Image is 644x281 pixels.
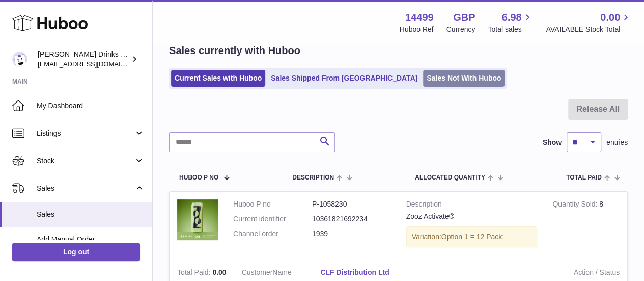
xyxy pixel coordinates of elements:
span: 0.00 [600,11,620,24]
span: Total sales [488,24,533,34]
span: ALLOCATED Quantity [415,174,485,181]
label: Show [543,138,562,147]
span: Sales [37,210,145,219]
img: ACTIVATE_1_9d49eb03-ef52-4e5c-b688-9860ae38d943.png [177,199,218,240]
span: Customer [242,268,273,276]
dt: Name [242,268,321,280]
span: Listings [37,129,134,138]
span: Sales [37,184,134,193]
dt: Huboo P no [233,199,312,209]
span: Total paid [566,174,602,181]
span: My Dashboard [37,101,145,111]
dt: Current identifier [233,214,312,224]
td: 8 [545,192,627,260]
span: Huboo P no [179,174,218,181]
span: Description [292,174,334,181]
dt: Channel order [233,229,312,239]
span: AVAILABLE Stock Total [546,24,632,34]
strong: Quantity Sold [552,200,599,211]
div: [PERSON_NAME] Drinks LTD (t/a Zooz) [38,49,129,69]
a: Log out [12,243,140,261]
span: Stock [37,156,134,166]
a: CLF Distribution Ltd [320,268,399,277]
div: Huboo Ref [400,24,434,34]
h2: Sales currently with Huboo [169,44,300,58]
span: entries [606,138,628,147]
span: 6.98 [502,11,522,24]
a: 6.98 Total sales [488,11,533,34]
strong: Action / Status [414,268,620,280]
dd: 1939 [312,229,391,239]
div: Variation: [406,226,538,247]
span: 0.00 [212,268,226,276]
strong: GBP [453,11,475,24]
a: Sales Shipped From [GEOGRAPHIC_DATA] [267,70,421,87]
strong: 14499 [405,11,434,24]
dd: 10361821692234 [312,214,391,224]
div: Zooz Activate® [406,212,538,221]
a: 0.00 AVAILABLE Stock Total [546,11,632,34]
div: Currency [446,24,475,34]
a: Current Sales with Huboo [171,70,265,87]
span: [EMAIL_ADDRESS][DOMAIN_NAME] [38,60,150,68]
img: internalAdmin-14499@internal.huboo.com [12,52,27,67]
dd: P-1058230 [312,199,391,209]
span: Add Manual Order [37,235,145,244]
span: Option 1 = 12 Pack; [441,233,504,241]
strong: Description [406,199,538,212]
a: Sales Not With Huboo [423,70,505,87]
strong: Total Paid [177,268,212,279]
